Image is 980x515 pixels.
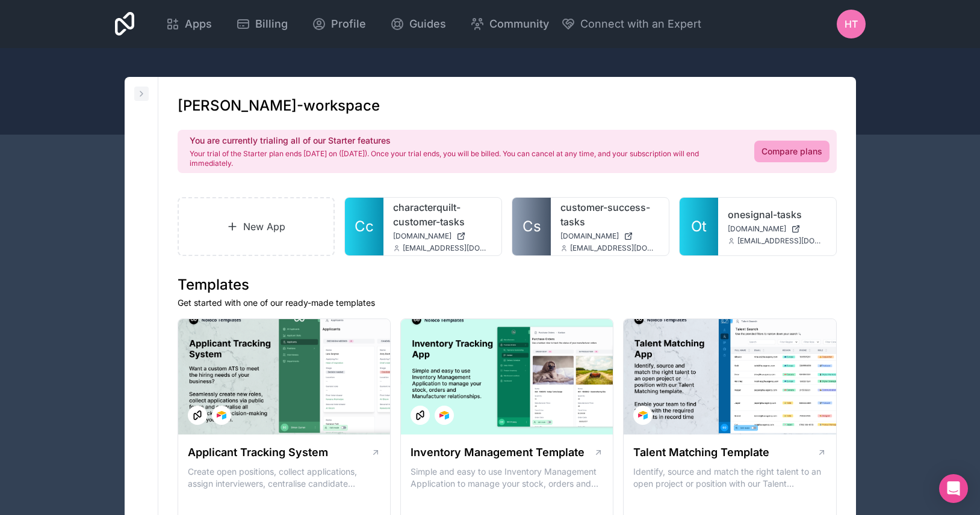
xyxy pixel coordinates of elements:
[380,11,456,37] a: Guides
[217,410,226,420] img: Airtable Logo
[561,16,701,32] button: Connect with an Expert
[461,11,559,37] a: Community
[409,16,446,32] span: Guides
[393,231,451,241] span: [DOMAIN_NAME]
[226,11,297,37] a: Billing
[560,231,619,241] span: [DOMAIN_NAME]
[190,135,740,147] h2: You are currently trialing all of our Starter features
[638,410,648,420] img: Airtable Logo
[633,466,826,490] p: Identify, source and match the right talent to an open project or position with our Talent Matchi...
[188,466,380,490] p: Create open positions, collect applications, assign interviewers, centralise candidate feedback a...
[489,16,549,32] span: Community
[411,444,585,461] h1: Inventory Management Template
[345,198,383,255] a: Cc
[331,16,366,32] span: Profile
[185,16,212,32] span: Apps
[178,96,380,115] h1: [PERSON_NAME]-workspace
[393,231,492,241] a: [DOMAIN_NAME]
[560,200,659,229] a: customer-success-tasks
[178,297,837,309] p: Get started with one of our ready-made templates
[178,197,335,256] a: New App
[523,217,541,236] span: Cs
[737,236,826,246] span: [EMAIL_ADDRESS][DOMAIN_NAME]
[728,207,826,222] a: onesignal-tasks
[188,444,328,461] h1: Applicant Tracking System
[691,217,707,236] span: Ot
[939,474,968,503] div: Open Intercom Messenger
[728,224,826,234] a: [DOMAIN_NAME]
[570,243,659,253] span: [EMAIL_ADDRESS][DOMAIN_NAME]
[355,217,374,236] span: Cc
[680,198,718,255] a: Ot
[754,141,830,162] a: Compare plans
[255,16,288,32] span: Billing
[439,410,449,420] img: Airtable Logo
[633,444,769,461] h1: Talent Matching Template
[512,198,551,255] a: Cs
[190,149,740,168] p: Your trial of the Starter plan ends [DATE] on ([DATE]). Once your trial ends, you will be billed....
[403,243,492,253] span: [EMAIL_ADDRESS][DOMAIN_NAME]
[560,231,659,241] a: [DOMAIN_NAME]
[178,275,837,294] h1: Templates
[411,466,603,490] p: Simple and easy to use Inventory Management Application to manage your stock, orders and Manufact...
[156,11,222,37] a: Apps
[580,16,701,32] span: Connect with an Expert
[728,224,786,234] span: [DOMAIN_NAME]
[302,11,376,37] a: Profile
[393,200,492,229] a: characterquilt-customer-tasks
[845,17,858,31] span: HT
